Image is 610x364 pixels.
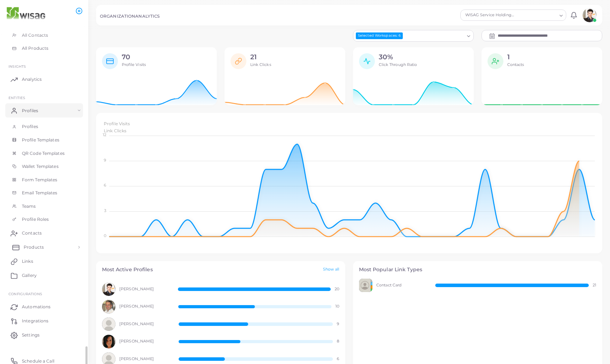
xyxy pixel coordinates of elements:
[104,158,106,163] tspan: 9
[250,53,271,61] h2: 21
[102,335,116,348] img: avatar
[5,120,83,133] a: Profiles
[5,160,83,173] a: Wallet Templates
[403,32,464,40] input: Search for option
[379,62,417,67] span: Click Through Ratio
[22,150,65,157] span: QR Code Templates
[24,244,44,250] span: Products
[5,314,83,328] a: Integrations
[6,7,46,20] img: logo
[8,64,26,68] span: INSIGHTS
[356,32,403,39] div: Selected Workspaces: 6
[5,300,83,314] a: Automations
[359,279,373,292] img: avatar
[593,283,596,288] span: 21
[104,208,106,213] tspan: 3
[22,272,37,279] span: Gallery
[5,29,83,42] a: All Contacts
[102,300,116,314] img: avatar
[104,233,106,238] tspan: 0
[464,12,515,19] span: WISAG Service Holding Austria GmbH
[507,53,524,61] h2: 1
[5,240,83,254] a: Products
[335,304,339,309] span: 10
[5,328,83,342] a: Settings
[22,216,49,223] span: Profile Roles
[337,356,339,362] span: 6
[102,283,116,296] img: avatar
[22,230,42,236] span: Contacts
[22,137,59,143] span: Profile Templates
[119,356,171,362] span: [PERSON_NAME]
[376,283,427,288] span: Contact Card
[5,226,83,240] a: Contacts
[5,147,83,160] a: QR Code Templates
[102,317,116,331] img: avatar
[22,108,38,114] span: Profiles
[100,14,160,19] h5: ORGANIZATIONANALYTICS
[122,62,146,67] span: Profile Visits
[22,45,48,51] span: All Products
[5,42,83,55] a: All Products
[335,286,339,292] span: 20
[22,332,40,338] span: Settings
[5,72,83,86] a: Analytics
[507,62,524,67] span: Contacts
[22,19,44,25] span: All Profiles
[8,292,42,296] span: Configurations
[22,177,58,183] span: Form Templates
[22,203,36,210] span: Teams
[5,268,83,283] a: Gallery
[323,267,340,273] a: Show all
[580,8,598,22] a: avatar
[104,128,126,133] span: Link Clicks
[359,267,597,273] h4: Most Popular Link Types
[119,286,170,292] span: [PERSON_NAME]
[22,304,50,310] span: Automations
[104,183,106,188] tspan: 6
[103,133,106,138] tspan: 12
[22,123,38,130] span: Profiles
[5,254,83,268] a: Links
[5,186,83,200] a: Email Templates
[122,53,146,61] h2: 70
[5,213,83,226] a: Profile Roles
[250,62,271,67] span: Link Clicks
[5,173,83,187] a: Form Templates
[119,339,171,344] span: [PERSON_NAME]
[102,267,153,273] h4: Most Active Profiles
[119,321,171,327] span: [PERSON_NAME]
[22,32,48,38] span: All Contacts
[353,30,474,41] div: Search for option
[22,258,33,265] span: Links
[22,76,42,83] span: Analytics
[379,53,417,61] h2: 30%
[582,8,597,22] img: avatar
[104,121,130,126] span: Profile Visits
[516,11,557,19] input: Search for option
[5,200,83,213] a: Teams
[22,318,48,324] span: Integrations
[5,133,83,147] a: Profile Templates
[337,321,339,327] span: 9
[22,163,59,170] span: Wallet Templates
[22,190,58,196] span: Email Templates
[337,339,339,344] span: 8
[5,15,83,29] a: All Profiles
[8,96,25,100] span: ENTITIES
[119,304,171,309] span: [PERSON_NAME]
[460,10,566,21] div: Search for option
[5,103,83,117] a: Profiles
